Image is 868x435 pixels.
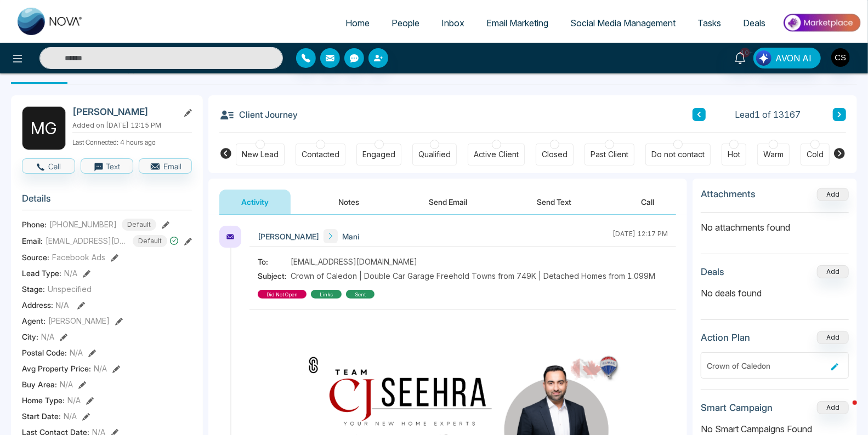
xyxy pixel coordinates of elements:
[475,13,559,33] a: Email Marketing
[60,379,73,390] span: N/A
[22,379,57,390] span: Buy Area :
[302,149,339,160] div: Contacted
[22,193,192,210] h3: Details
[817,188,849,201] button: Add
[55,300,69,310] span: N/A
[22,158,75,174] button: Call
[697,18,721,28] span: Tasks
[651,149,705,160] div: Do not contact
[753,48,821,68] button: AVON AI
[122,219,156,231] span: Default
[258,270,291,282] span: Subject:
[381,13,430,33] a: People
[701,287,849,300] p: No deals found
[72,106,174,117] h2: [PERSON_NAME]
[219,190,291,214] button: Activity
[22,394,65,406] span: Home Type :
[22,363,91,374] span: Avg Property Price :
[687,13,732,33] a: Tasks
[291,270,655,282] span: Crown of Caledon | Double Car Garage Freehold Towns from 749K | Detached Homes from 1.099M
[701,213,849,234] p: No attachments found
[727,48,753,67] a: 10+
[48,315,110,327] span: [PERSON_NAME]
[41,331,54,342] span: N/A
[22,347,67,358] span: Postal Code :
[258,231,319,242] span: [PERSON_NAME]
[362,149,395,160] div: Engaged
[22,299,69,311] span: Address:
[258,256,291,267] span: To:
[831,48,850,67] img: User Avatar
[817,331,849,344] button: Add
[22,106,66,150] div: M G
[72,135,192,147] p: Last Connected: 4 hours ago
[133,235,167,247] span: Default
[342,231,359,242] span: Mani
[775,51,812,65] span: AVON AI
[22,331,38,342] span: City :
[334,13,381,33] a: Home
[345,18,370,28] span: Home
[48,283,92,295] span: Unspecified
[94,363,107,374] span: N/A
[619,190,676,214] button: Call
[701,188,756,199] h3: Attachments
[81,158,134,174] button: Text
[70,347,83,358] span: N/A
[807,149,824,160] div: Cold
[474,149,519,160] div: Active Client
[258,290,307,299] div: did not open
[701,402,773,413] h3: Smart Campaign
[831,398,857,424] iframe: Intercom live chat
[49,219,117,230] span: [PHONE_NUMBER]
[418,149,451,160] div: Qualified
[559,13,687,33] a: Social Media Management
[316,190,381,214] button: Notes
[441,18,464,28] span: Inbox
[22,267,61,279] span: Lead Type:
[701,266,724,277] h3: Deals
[242,149,279,160] div: New Lead
[64,410,77,422] span: N/A
[346,290,375,299] div: sent
[64,267,77,279] span: N/A
[542,149,568,160] div: Closed
[22,315,46,327] span: Agent:
[763,149,784,160] div: Warm
[219,106,298,123] h3: Client Journey
[515,190,593,214] button: Send Text
[430,13,475,33] a: Inbox
[139,158,192,174] button: Email
[707,360,827,371] div: Crown of Caledon
[782,10,861,35] img: Market-place.gif
[22,283,45,295] span: Stage:
[22,235,43,247] span: Email:
[67,394,81,406] span: N/A
[817,189,849,198] span: Add
[52,251,105,263] span: Facebook Ads
[735,108,801,121] span: Lead 1 of 13167
[732,13,776,33] a: Deals
[570,18,676,28] span: Social Media Management
[612,229,668,243] div: [DATE] 12:17 PM
[72,121,192,130] p: Added on [DATE] 12:15 PM
[22,219,47,230] span: Phone:
[392,18,419,28] span: People
[18,8,83,35] img: Nova CRM Logo
[291,256,417,267] span: [EMAIL_ADDRESS][DOMAIN_NAME]
[817,401,849,414] button: Add
[728,149,740,160] div: Hot
[407,190,489,214] button: Send Email
[22,251,49,263] span: Source:
[701,332,750,343] h3: Action Plan
[46,235,128,247] span: [EMAIL_ADDRESS][DOMAIN_NAME]
[486,18,548,28] span: Email Marketing
[740,48,750,58] span: 10+
[756,50,771,66] img: Lead Flow
[22,410,61,422] span: Start Date :
[743,18,765,28] span: Deals
[591,149,628,160] div: Past Client
[311,290,342,299] div: links
[817,265,849,278] button: Add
